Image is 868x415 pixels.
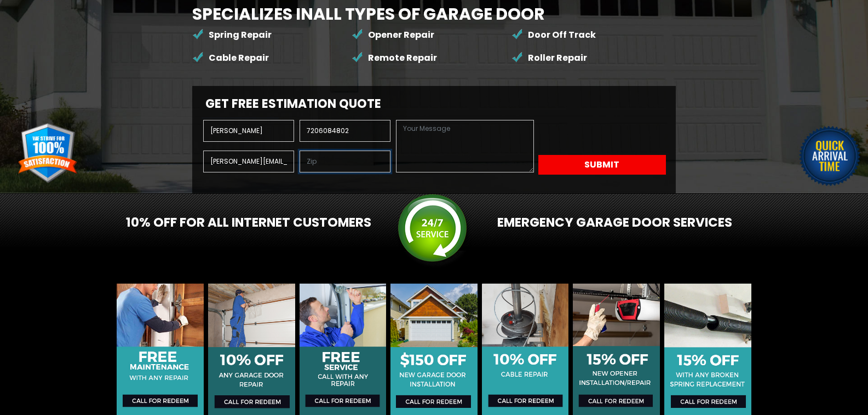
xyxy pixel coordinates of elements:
h2: 10% OFF For All Internet Customers [114,215,371,230]
li: Spring Repair [192,24,352,47]
button: Submit [538,155,666,175]
h2: Get Free Estimation Quote [198,97,671,111]
input: Zip [300,151,390,172]
input: Enter email [203,151,294,172]
iframe: reCAPTCHA [538,120,666,153]
b: Specializes in [192,2,545,26]
span: All Types of Garage Door [313,2,545,26]
li: Opener Repair [352,24,511,47]
h2: Emergency Garage Door services [497,215,755,230]
input: Phone [300,120,390,142]
li: Cable Repair [192,47,352,70]
li: Roller Repair [511,47,671,70]
li: Remote Repair [352,47,511,70]
li: Door Off Track [511,24,671,47]
img: srv.png [396,193,472,268]
input: Name [203,120,294,142]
